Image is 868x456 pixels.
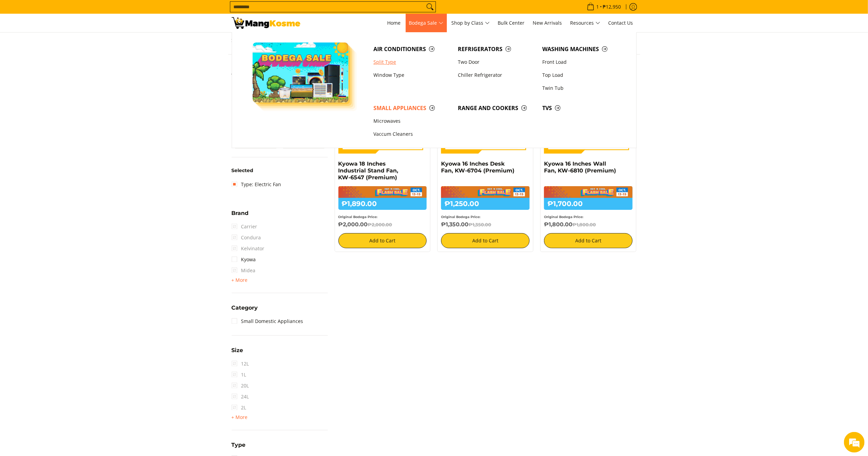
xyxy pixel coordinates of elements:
[232,442,246,453] summary: Open
[425,2,436,12] button: Search
[232,277,248,283] span: + More
[232,276,248,284] summary: Open
[232,254,256,265] a: Kyowa
[539,56,623,69] a: Front Load
[232,179,281,190] a: Type: Electric Fan
[370,115,454,128] a: Microwaves
[468,222,491,227] del: ₱1,350.00
[539,69,623,82] a: Top Load
[232,415,248,420] span: + More
[387,20,401,26] span: Home
[441,215,481,219] small: Original Bodega Price:
[542,45,620,53] span: Washing Machines
[544,233,633,248] button: Add to Cart
[370,56,454,69] a: Split Type
[40,86,95,156] span: We're online!
[307,14,637,32] nav: Main Menu
[232,402,246,413] span: 2L
[544,221,633,228] h6: ₱1,800.00
[570,19,600,27] span: Resources
[253,43,349,103] img: Bodega Sale
[409,19,443,27] span: Bodega Sale
[232,221,257,232] span: Carrier
[232,17,300,29] img: Small Appliances l Mang Kosme: Home Appliances Warehouse Sale
[232,348,243,353] span: Size
[338,233,427,248] button: Add to Cart
[441,198,530,210] h6: ₱1,250.00
[530,14,566,32] a: New Arrivals
[370,101,454,115] a: Small Appliances
[384,14,404,32] a: Home
[441,160,514,174] a: Kyowa 16 Inches Desk Fan, KW-6704 (Premium)
[542,104,620,112] span: TVs
[533,20,562,26] span: New Arrivals
[567,14,604,32] a: Resources
[448,14,493,32] a: Shop by Class
[232,316,303,327] a: Small Domestic Appliances
[544,160,616,174] a: Kyowa 16 Inches Wall Fan, KW-6810 (Premium)
[232,413,248,421] summary: Open
[338,221,427,228] h6: ₱2,000.00
[539,43,623,56] a: Washing Machines
[232,211,249,216] span: Brand
[113,3,129,20] div: Minimize live chat window
[36,38,115,47] div: Chat with us now
[338,160,398,181] a: Kyowa 18 Inches Industrial Stand Fan, KW-6547 (Premium)
[232,168,328,174] h6: Selected
[585,3,623,11] span: •
[232,369,246,380] span: 1L
[406,14,447,32] a: Bodega Sale
[370,128,454,141] a: Vaccum Cleaners
[452,19,490,27] span: Shop by Class
[441,221,530,228] h6: ₱1,350.00
[544,198,633,210] h6: ₱1,700.00
[232,211,249,221] summary: Open
[539,101,623,115] a: TVs
[232,391,249,402] span: 24L
[454,56,539,69] a: Two Door
[373,45,451,53] span: Air Conditioners
[232,358,249,369] span: 12L
[232,265,256,276] span: Midea
[232,380,249,391] span: 20L
[232,442,246,448] span: Type
[539,82,623,95] a: Twin Tub
[498,20,525,26] span: Bulk Center
[609,20,633,26] span: Contact Us
[232,232,261,243] span: Condura
[458,104,535,112] span: Range and Cookers
[454,43,539,56] a: Refrigerators
[602,4,622,9] span: ₱12,950
[373,104,451,112] span: Small Appliances
[338,198,427,210] h6: ₱1,890.00
[572,222,596,227] del: ₱1,800.00
[605,14,637,32] a: Contact Us
[368,222,392,227] del: ₱2,000.00
[458,45,535,53] span: Refrigerators
[232,243,265,254] span: Kelvinator
[544,215,583,219] small: Original Bodega Price:
[495,14,528,32] a: Bulk Center
[232,348,243,358] summary: Open
[595,4,600,9] span: 1
[454,69,539,82] a: Chiller Refrigerator
[338,215,378,219] small: Original Bodega Price:
[232,305,258,316] summary: Open
[232,305,258,311] span: Category
[370,69,454,82] a: Window Type
[370,43,454,56] a: Air Conditioners
[3,187,131,211] textarea: Type your message and hit 'Enter'
[441,233,530,248] button: Add to Cart
[454,101,539,115] a: Range and Cookers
